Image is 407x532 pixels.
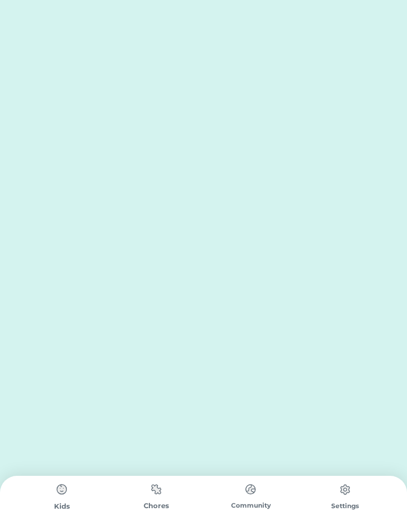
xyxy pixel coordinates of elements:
[51,479,73,500] img: type%3Dchores%2C%20state%3Ddefault.svg
[146,479,167,500] img: type%3Dchores%2C%20state%3Ddefault.svg
[203,501,298,510] div: Community
[334,479,356,500] img: type%3Dchores%2C%20state%3Ddefault.svg
[109,501,203,511] div: Chores
[15,501,109,512] div: Kids
[240,479,261,500] img: type%3Dchores%2C%20state%3Ddefault.svg
[298,501,392,511] div: Settings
